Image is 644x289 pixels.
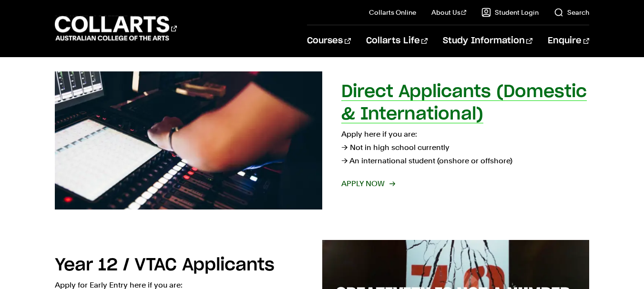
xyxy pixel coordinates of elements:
h2: Direct Applicants (Domestic & International) [341,83,587,123]
a: Direct Applicants (Domestic & International) Apply here if you are:→ Not in high school currently... [55,71,589,209]
p: Apply here if you are: → Not in high school currently → An international student (onshore or offs... [341,128,590,168]
a: Student Login [481,8,539,17]
a: Courses [307,25,350,57]
a: Enquire [548,25,589,57]
h2: Year 12 / VTAC Applicants [55,257,275,274]
a: Collarts Online [369,8,416,17]
a: About Us [431,8,467,17]
a: Collarts Life [366,25,428,57]
span: Apply now [341,177,394,190]
a: Study Information [443,25,532,57]
div: Go to homepage [55,15,177,42]
a: Search [554,8,589,17]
